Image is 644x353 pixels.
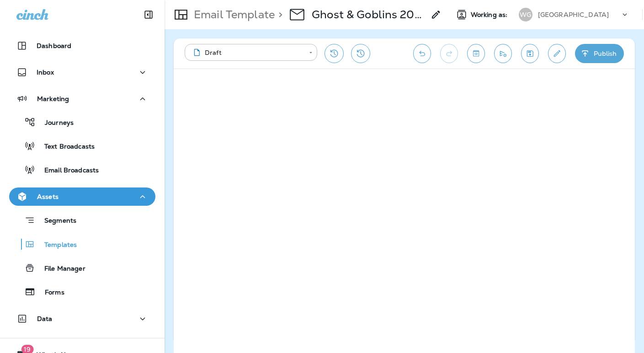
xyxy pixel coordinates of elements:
[136,5,161,24] button: Collapse Sidebar
[413,44,431,63] button: Undo
[325,44,344,63] button: Restore from previous version
[9,37,155,55] button: Dashboard
[9,258,155,278] button: File Manager
[36,289,64,297] p: Forms
[37,95,69,102] p: Marketing
[548,44,566,63] button: Edit details
[9,112,155,132] button: Journeys
[9,136,155,155] button: Text Broadcasts
[519,8,532,21] div: WG
[35,265,85,273] p: File Manager
[37,315,53,322] p: Data
[9,210,155,230] button: Segments
[9,63,155,81] button: Inbox
[9,160,155,179] button: Email Broadcasts
[190,8,275,21] p: Email Template
[275,8,282,21] p: >
[35,166,99,175] p: Email Broadcasts
[36,119,74,128] p: Journeys
[312,8,425,21] p: Ghost & Goblins 2025 3rd
[37,193,59,200] p: Assets
[9,282,155,301] button: Forms
[575,44,624,63] button: Publish
[494,44,512,63] button: Send test email
[467,44,485,63] button: Toggle preview
[191,48,303,57] div: Draft
[471,11,510,19] span: Working as:
[35,241,77,250] p: Templates
[37,42,71,49] p: Dashboard
[351,44,370,63] button: View Changelog
[9,90,155,108] button: Marketing
[538,11,609,18] p: [GEOGRAPHIC_DATA]
[521,44,539,63] button: Save
[9,310,155,328] button: Data
[9,235,155,254] button: Templates
[35,217,76,226] p: Segments
[35,143,95,151] p: Text Broadcasts
[37,69,54,76] p: Inbox
[9,187,155,206] button: Assets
